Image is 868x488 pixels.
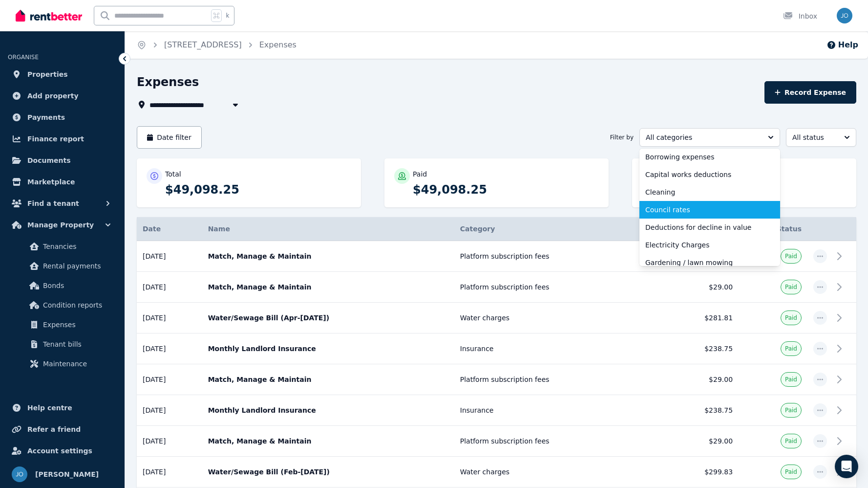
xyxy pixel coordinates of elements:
[137,241,202,272] td: [DATE]
[137,426,202,457] td: [DATE]
[137,364,202,395] td: [DATE]
[12,315,113,334] a: Expenses
[835,455,858,478] div: Open Intercom Messenger
[8,194,117,213] button: Find a tenant
[208,344,448,354] p: Monthly Landlord Insurance
[208,251,448,261] p: Match, Manage & Maintain
[12,237,113,256] a: Tenancies
[454,241,643,272] td: Platform subscription fees
[12,276,113,295] a: Bonds
[610,133,634,141] span: Filter by
[137,395,202,426] td: [DATE]
[786,128,856,147] button: All status
[27,155,71,166] span: Documents
[27,111,65,123] span: Payments
[8,151,117,170] a: Documents
[8,172,117,192] a: Marketplace
[454,457,643,488] td: Water charges
[785,345,797,353] span: Paid
[8,86,117,106] a: Add property
[8,65,117,84] a: Properties
[413,169,427,179] p: Paid
[208,405,448,415] p: Monthly Landlord Insurance
[208,282,448,292] p: Match, Manage & Maintain
[645,170,762,179] span: Capital works deductions
[27,68,68,80] span: Properties
[785,468,797,476] span: Paid
[137,126,202,149] button: Date filter
[826,39,858,51] button: Help
[454,395,643,426] td: Insurance
[125,31,308,59] nav: Breadcrumb
[12,256,113,276] a: Rental payments
[646,133,760,142] span: All categories
[785,283,797,291] span: Paid
[645,205,762,215] span: Council rates
[259,40,296,49] a: Expenses
[639,149,780,266] ul: All categories
[764,81,856,104] button: Record Expense
[454,217,643,241] th: Category
[43,260,109,272] span: Rental payments
[645,152,762,162] span: Borrowing expenses
[785,314,797,322] span: Paid
[8,54,39,61] span: ORGANISE
[16,8,82,23] img: RentBetter
[643,395,739,426] td: $238.75
[27,423,81,435] span: Refer a friend
[12,334,113,354] a: Tenant bills
[643,303,739,333] td: $281.81
[643,272,739,303] td: $29.00
[643,426,739,457] td: $29.00
[35,468,99,480] span: [PERSON_NAME]
[27,90,79,102] span: Add property
[27,402,72,414] span: Help centre
[8,420,117,439] a: Refer a friend
[413,182,599,198] p: $49,098.25
[12,295,113,315] a: Condition reports
[645,258,762,267] span: Gardening / lawn mowing
[454,364,643,395] td: Platform subscription fees
[645,222,762,232] span: Deductions for decline in value
[43,241,109,252] span: Tenancies
[27,219,94,231] span: Manage Property
[27,176,75,188] span: Marketplace
[43,319,109,331] span: Expenses
[643,457,739,488] td: $299.83
[454,426,643,457] td: Platform subscription fees
[208,375,448,384] p: Match, Manage & Maintain
[165,182,351,198] p: $49,098.25
[8,398,117,418] a: Help centre
[165,169,181,179] p: Total
[137,74,199,90] h1: Expenses
[454,303,643,333] td: Water charges
[454,333,643,364] td: Insurance
[137,457,202,488] td: [DATE]
[27,198,79,209] span: Find a tenant
[785,252,797,260] span: Paid
[137,272,202,303] td: [DATE]
[837,8,852,23] img: Jodie
[202,217,454,241] th: Name
[643,364,739,395] td: $29.00
[785,437,797,445] span: Paid
[8,215,117,235] button: Manage Property
[208,436,448,446] p: Match, Manage & Maintain
[8,129,117,149] a: Finance report
[208,313,448,323] p: Water/Sewage Bill (Apr-[DATE])
[792,133,836,142] span: All status
[783,11,817,21] div: Inbox
[8,441,117,461] a: Account settings
[643,333,739,364] td: $238.75
[12,466,27,482] img: Jodie
[785,376,797,383] span: Paid
[27,133,84,145] span: Finance report
[27,445,92,457] span: Account settings
[137,333,202,364] td: [DATE]
[208,467,448,477] p: Water/Sewage Bill (Feb-[DATE])
[454,272,643,303] td: Platform subscription fees
[639,128,780,147] button: All categories
[137,303,202,333] td: [DATE]
[8,108,117,127] a: Payments
[43,280,109,291] span: Bonds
